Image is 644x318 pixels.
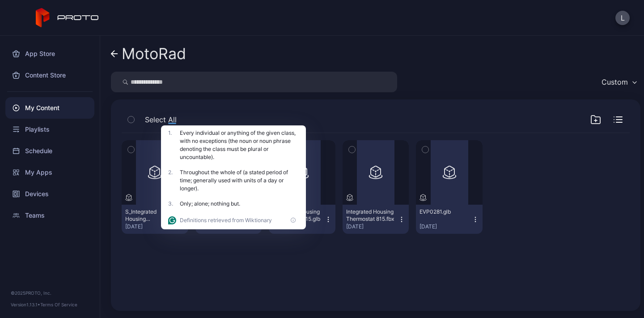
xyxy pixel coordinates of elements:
[5,43,94,64] a: App Store
[125,223,178,230] div: [DATE]
[419,208,469,215] div: EVP0281.glb
[145,114,177,125] span: Select All
[5,162,94,183] a: My Apps
[111,43,186,64] a: MotoRad
[346,223,398,230] div: [DATE]
[343,205,409,234] button: Integrated Housing Thermostat 815.fbx[DATE]
[5,183,94,205] a: Devices
[40,302,77,307] a: Terms Of Service
[11,302,40,307] span: Version 1.13.1 •
[602,77,628,86] div: Custom
[5,205,94,226] a: Teams
[416,205,483,234] button: EVP0281.glb[DATE]
[122,45,186,62] div: MotoRad
[5,97,94,119] a: My Content
[346,208,395,223] div: Integrated Housing Thermostat 815.fbx
[419,223,472,230] div: [DATE]
[615,11,630,25] button: L
[5,140,94,162] a: Schedule
[5,64,94,86] a: Content Store
[5,119,94,140] a: Playlists
[11,289,89,297] div: © 2025 PROTO, Inc.
[125,208,174,223] div: S_Integrated Housing Thermostat 815.glb
[122,205,188,234] button: S_Integrated Housing Thermostat 815.glb[DATE]
[597,72,640,92] button: Custom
